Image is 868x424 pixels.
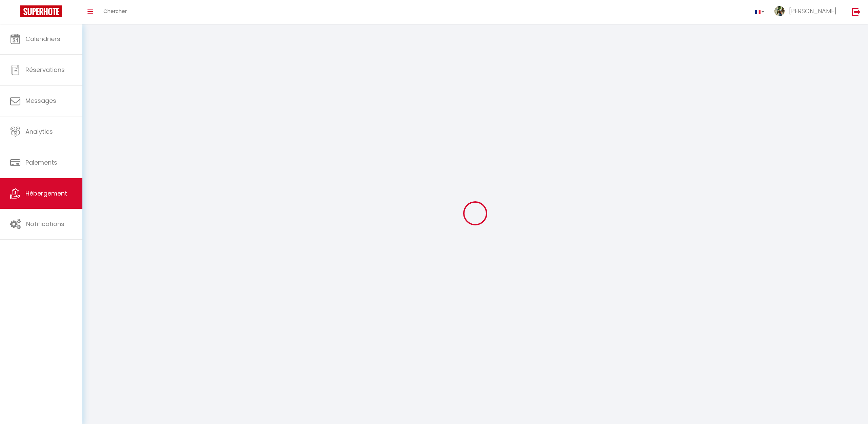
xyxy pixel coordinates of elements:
span: [PERSON_NAME] [789,7,836,15]
span: Hébergement [25,189,67,198]
span: Chercher [103,7,127,15]
span: Analytics [25,127,53,136]
button: Ouvrir le widget de chat LiveChat [5,3,26,23]
span: Notifications [26,220,64,228]
img: Super Booking [20,5,62,17]
span: Messages [25,96,56,105]
iframe: Chat [839,393,863,419]
span: Réservations [25,66,65,74]
span: Paiements [25,158,57,167]
span: Calendriers [25,35,60,43]
img: ... [774,6,785,16]
img: logout [852,7,861,16]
